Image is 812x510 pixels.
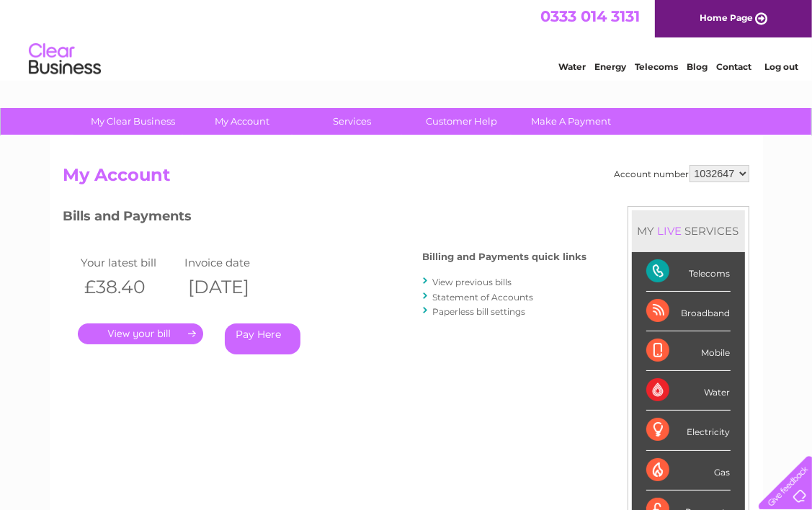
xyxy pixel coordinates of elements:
div: Water [646,371,731,411]
a: My Clear Business [73,108,192,135]
a: Log out [764,61,798,72]
img: logo.png [28,37,102,81]
div: Account number [615,165,749,182]
td: Your latest bill [78,253,182,272]
h2: My Account [63,165,749,192]
a: Energy [594,61,626,72]
div: LIVE [655,224,685,238]
div: Mobile [646,331,731,371]
a: Blog [687,61,708,72]
a: Telecoms [635,61,678,72]
div: Telecoms [646,252,731,292]
div: Clear Business is a trading name of Verastar Limited (registered in [GEOGRAPHIC_DATA] No. 3667643... [66,8,747,70]
div: MY SERVICES [632,210,745,251]
a: View previous bills [433,277,512,287]
th: [DATE] [181,272,285,302]
a: Customer Help [402,108,521,135]
div: Electricity [646,411,731,450]
div: Broadband [646,292,731,331]
a: Contact [716,61,751,72]
h4: Billing and Payments quick links [423,251,587,262]
th: £38.40 [78,272,182,302]
a: . [78,323,203,344]
a: My Account [183,108,302,135]
h3: Bills and Payments [63,206,587,231]
a: Water [558,61,586,72]
a: Pay Here [225,323,300,354]
div: Gas [646,451,731,491]
a: Services [293,108,411,135]
a: Statement of Accounts [433,292,534,303]
a: 0333 014 3131 [540,7,640,25]
a: Paperless bill settings [433,306,526,317]
a: Make A Payment [512,108,630,135]
td: Invoice date [181,253,285,272]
